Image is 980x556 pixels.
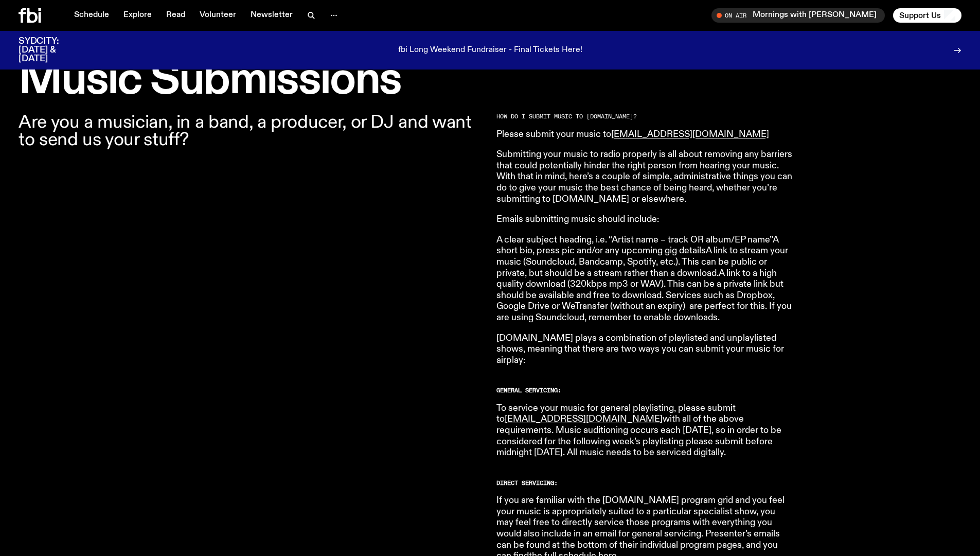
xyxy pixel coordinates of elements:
p: Submitting your music to radio properly is all about removing any barriers that could potentially... [496,149,793,205]
p: Emails submitting music should include: [496,214,793,225]
a: Volunteer [193,8,242,23]
a: [EMAIL_ADDRESS][DOMAIN_NAME] [611,130,769,139]
button: Support Us [893,8,961,23]
a: Read [160,8,191,23]
p: fbi Long Weekend Fundraiser - Final Tickets Here! [398,46,582,55]
a: Schedule [68,8,115,23]
strong: DIRECT SERVICING: [496,479,558,487]
p: To service your music for general playlisting, please submit to with all of the above requirement... [496,403,793,459]
p: Are you a musician, in a band, a producer, or DJ and want to send us your stuff? [19,114,484,149]
span: Support Us [899,11,941,20]
a: [EMAIL_ADDRESS][DOMAIN_NAME] [505,414,663,424]
button: On AirMornings with [PERSON_NAME] [711,8,885,23]
a: Explore [117,8,158,23]
p: A clear subject heading, i.e. “Artist name – track OR album/EP name”A short bio, press pic and/or... [496,235,793,324]
a: Newsletter [244,8,299,23]
h1: Music Submissions [19,60,961,101]
strong: GENERAL SERVICING: [496,386,561,394]
p: [DOMAIN_NAME] plays a combination of playlisted and unplaylisted shows, meaning that there are tw... [496,333,793,367]
p: Please submit your music to [496,129,793,141]
h3: SYDCITY: [DATE] & [DATE] [19,37,84,63]
h2: HOW DO I SUBMIT MUSIC TO [DOMAIN_NAME]? [496,114,793,119]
